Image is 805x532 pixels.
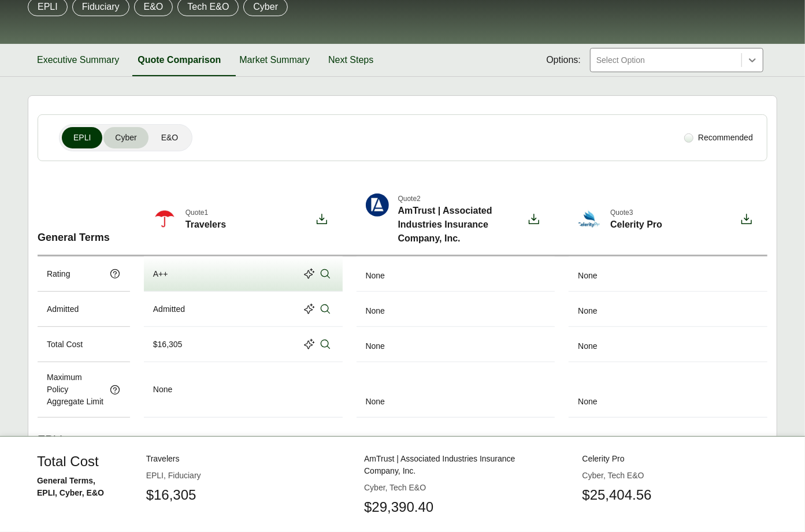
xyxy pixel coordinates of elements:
[186,218,226,232] span: Travelers
[28,44,128,76] button: Executive Summary
[153,338,183,351] div: $16,305
[161,132,179,144] span: E&O
[38,184,130,255] div: General Terms
[73,132,91,144] span: EPLI
[150,127,190,148] button: E&O
[310,207,333,232] button: Download option
[47,473,79,485] p: Premium
[115,132,136,144] span: Cyber
[153,506,194,518] div: $2,000,000
[103,127,148,148] button: Cyber
[569,463,767,494] div: None
[398,204,518,245] span: AmTrust | Associated Industries Insurance Company, Inc.
[366,194,389,217] img: AmTrust | Associated Industries Insurance Company, Inc.-Logo
[47,338,83,351] p: Total Cost
[153,303,185,315] div: Admitted
[610,207,662,218] span: Quote 3
[319,44,383,76] button: Next Steps
[47,371,105,408] p: Maximum Policy Aggregate Limit
[680,127,758,148] div: Recommended
[62,127,102,148] button: EPLI
[128,44,230,76] button: Quote Comparison
[522,194,546,245] button: Download option
[357,292,555,327] div: None
[546,53,581,67] span: Options:
[569,292,767,327] div: None
[569,362,767,418] div: None
[47,268,70,280] p: Rating
[357,256,555,292] div: None
[569,256,767,292] div: None
[153,473,172,485] div: None
[569,327,767,362] div: None
[47,506,64,518] p: Limit
[153,207,176,230] img: Travelers-Logo
[357,327,555,362] div: None
[153,268,168,280] div: A++
[735,207,758,232] button: Download option
[230,44,319,76] button: Market Summary
[610,218,662,232] span: Celerity Pro
[569,494,767,530] div: None
[153,384,172,396] div: None
[357,362,555,418] div: None
[398,194,518,204] span: Quote 2
[357,494,555,530] div: None
[38,418,767,463] div: EPLI
[186,207,226,218] span: Quote 1
[47,303,79,315] p: Admitted
[357,463,555,494] div: None
[578,207,601,230] img: Celerity Pro-Logo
